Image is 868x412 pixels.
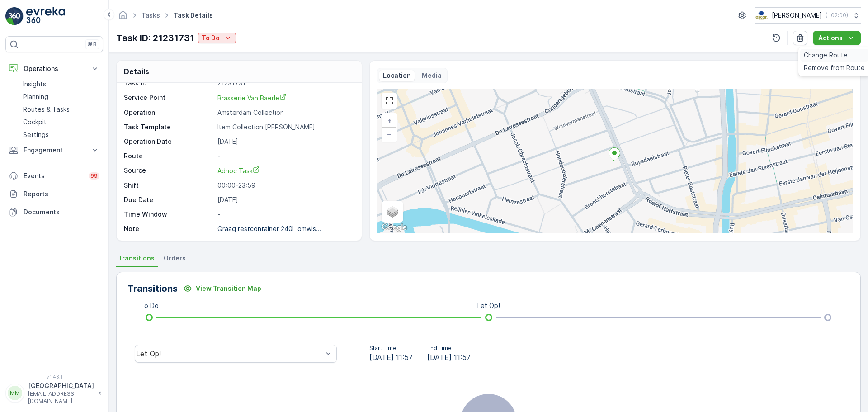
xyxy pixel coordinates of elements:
a: Routes & Tasks [19,103,103,116]
p: To Do [140,301,159,310]
p: - [217,210,352,219]
p: Documents [24,208,99,217]
button: MM[GEOGRAPHIC_DATA][EMAIL_ADDRESS][DOMAIN_NAME] [5,381,103,405]
span: Remove from Route [804,63,865,72]
p: [DATE] [217,195,352,204]
p: 21231731 [217,79,352,88]
p: Service Point [124,93,214,103]
a: Layers [382,202,402,222]
p: Operation [124,108,214,117]
button: To Do [198,33,236,43]
a: Planning [19,90,103,103]
p: - [217,152,352,161]
button: Operations [5,60,103,78]
p: Cockpit [23,118,47,127]
p: End Time [427,345,471,352]
p: Transitions [127,282,178,295]
p: Task ID [124,79,214,88]
a: Homepage [118,14,128,21]
p: [DATE] [217,137,352,146]
p: Route [124,152,214,161]
span: Brasserie Van Baerle [217,94,287,102]
p: Location [383,71,411,80]
a: Events99 [5,167,103,185]
img: logo_light-DOdMpM7g.png [26,7,65,25]
p: Let Op! [477,301,500,310]
span: [DATE] 11:57 [427,352,471,363]
p: Planning [23,92,48,101]
a: Adhoc Task [217,166,352,175]
span: Transitions [118,254,155,263]
p: Engagement [24,146,85,155]
p: 00:00-23:59 [217,181,352,190]
p: [EMAIL_ADDRESS][DOMAIN_NAME] [28,390,94,405]
p: Media [422,71,442,80]
p: View Transition Map [196,284,261,293]
img: logo [5,7,24,25]
p: Graag restcontainer 240L omwis... [217,225,321,232]
a: Reports [5,185,103,203]
p: Reports [24,189,99,199]
p: Operations [24,64,85,73]
p: ( +02:00 ) [826,12,848,19]
p: 99 [90,172,98,180]
a: Tasks [142,11,160,19]
a: Brasserie Van Baerle [217,93,352,103]
p: Item Collection [PERSON_NAME] [217,123,352,132]
a: Open this area in Google Maps (opens a new window) [379,222,409,233]
button: Engagement [5,141,103,159]
p: Shift [124,181,214,190]
p: Time Window [124,210,214,219]
p: Routes & Tasks [23,105,70,114]
p: Note [124,224,214,233]
span: − [387,130,392,138]
button: View Transition Map [178,281,267,296]
p: To Do [202,33,220,43]
p: Details [124,66,149,77]
p: Source [124,166,214,175]
p: ⌘B [88,41,97,48]
p: Events [24,171,83,180]
a: View Fullscreen [382,94,396,108]
a: Insights [19,78,103,90]
p: Insights [23,80,46,89]
a: Zoom In [382,114,396,128]
p: Amsterdam Collection [217,108,352,117]
span: Task Details [172,11,215,20]
p: Operation Date [124,137,214,146]
p: Start Time [369,345,413,352]
p: [PERSON_NAME] [772,11,822,20]
span: Orders [164,254,186,263]
button: [PERSON_NAME](+02:00) [755,7,861,24]
a: Zoom Out [382,128,396,141]
a: Cockpit [19,116,103,128]
a: Documents [5,203,103,221]
button: Actions [813,31,861,45]
div: Let Op! [136,350,323,358]
span: + [387,117,392,124]
span: v 1.48.1 [5,374,103,379]
p: Due Date [124,195,214,204]
span: Adhoc Task [217,167,260,175]
p: Task ID: 21231731 [116,31,194,45]
span: Change Route [804,51,848,60]
div: MM [8,386,22,400]
a: Settings [19,128,103,141]
p: Settings [23,130,49,139]
img: basis-logo_rgb2x.png [755,10,768,20]
p: [GEOGRAPHIC_DATA] [28,381,94,390]
span: [DATE] 11:57 [369,352,413,363]
p: Task Template [124,123,214,132]
img: Google [379,222,409,233]
p: Actions [818,33,843,43]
